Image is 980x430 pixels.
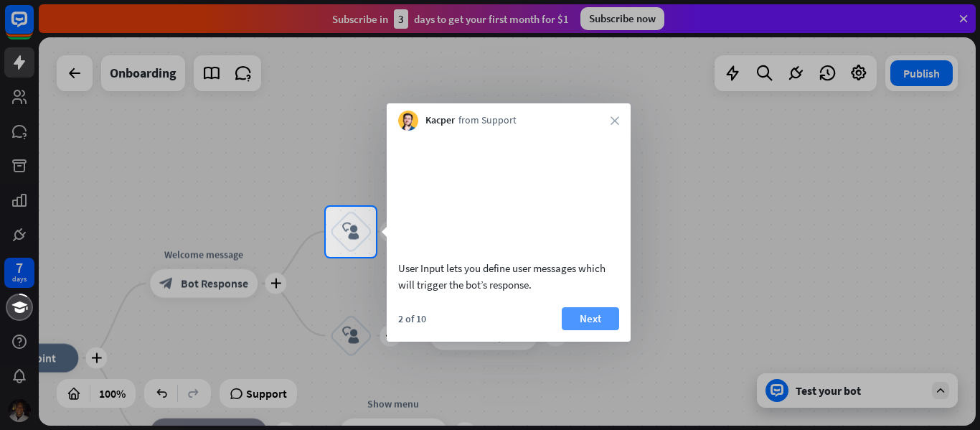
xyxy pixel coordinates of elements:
i: close [611,116,619,125]
div: User Input lets you define user messages which will trigger the bot’s response. [398,260,619,293]
div: 2 of 10 [398,312,426,325]
i: block_user_input [342,223,359,240]
button: Open LiveChat chat widget [11,6,55,49]
button: Next [562,307,619,330]
span: Kacper [425,113,455,128]
span: from Support [458,113,517,128]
